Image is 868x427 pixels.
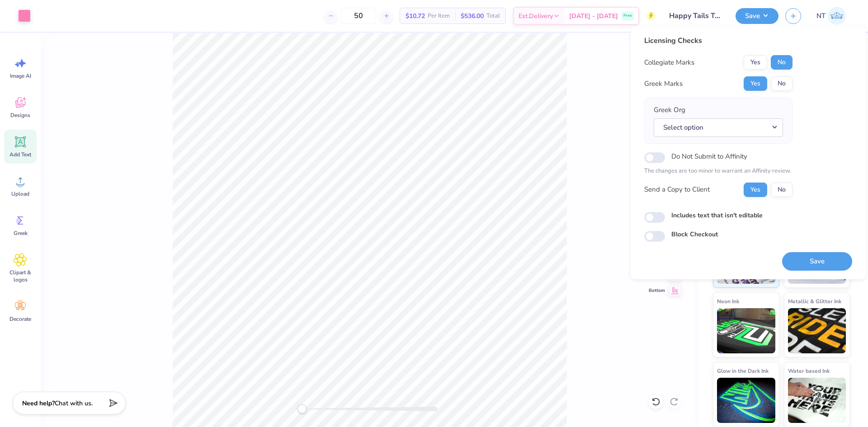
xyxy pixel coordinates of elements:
[788,308,846,353] img: Metallic & Glitter Ink
[486,11,500,21] span: Total
[771,183,793,197] button: No
[623,13,632,19] span: Free
[828,7,846,25] img: Nestor Talens
[341,8,376,24] input: – –
[662,7,729,25] input: Untitled Design
[654,118,783,137] button: Select option
[10,72,31,80] span: Image AI
[569,11,618,21] span: [DATE] - [DATE]
[5,269,35,283] span: Clipart & logos
[428,11,450,21] span: Per Item
[812,7,850,25] a: NT
[9,315,31,323] span: Decorate
[717,378,775,423] img: Glow in the Dark Ink
[644,79,683,89] div: Greek Marks
[649,287,665,294] span: Bottom
[14,230,28,237] span: Greek
[671,230,718,239] label: Block Checkout
[22,399,55,408] strong: Need help?
[671,150,747,162] label: Do Not Submit to Affinity
[519,11,553,21] span: Est. Delivery
[717,296,739,306] span: Neon Ink
[782,252,852,271] button: Save
[9,151,31,158] span: Add Text
[717,308,775,353] img: Neon Ink
[297,404,307,413] div: Accessibility label
[788,366,830,375] span: Water based Ink
[816,11,826,21] span: NT
[654,105,685,115] label: Greek Org
[788,378,846,423] img: Water based Ink
[644,184,710,195] div: Send a Copy to Client
[717,366,769,375] span: Glow in the Dark Ink
[744,183,767,197] button: Yes
[644,167,793,176] p: The changes are too minor to warrant an Affinity review.
[11,190,29,197] span: Upload
[771,76,793,91] button: No
[788,296,841,306] span: Metallic & Glitter Ink
[644,35,793,46] div: Licensing Checks
[10,112,30,119] span: Designs
[744,55,767,70] button: Yes
[671,211,763,220] label: Includes text that isn't editable
[744,76,767,91] button: Yes
[406,11,425,21] span: $10.72
[55,399,93,408] span: Chat with us.
[644,57,694,68] div: Collegiate Marks
[461,11,484,21] span: $536.00
[771,55,793,70] button: No
[736,8,778,24] button: Save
